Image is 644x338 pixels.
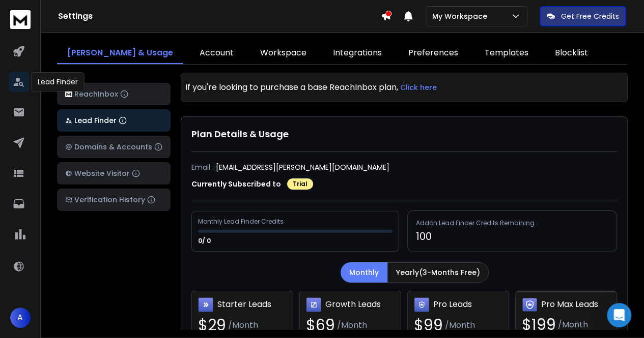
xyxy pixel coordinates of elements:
span: $ 199 [522,316,556,334]
h3: Pro Max Leads [541,298,598,311]
button: Click here [400,77,437,98]
button: Domains & Accounts [57,136,171,158]
button: ReachInbox [57,83,171,105]
div: If you're looking to purchase a base ReachInbox plan, [185,77,623,98]
span: /Month [445,319,475,331]
span: $ 29 [198,316,226,334]
a: Blocklist [545,43,598,64]
div: Open Intercom Messenger [607,303,631,327]
a: Account [189,43,244,64]
button: Get Free Credits [540,6,626,26]
button: Website Visitor [57,162,171,185]
a: Workspace [250,43,317,64]
p: 0/ 0 [198,237,212,245]
p: 100 [416,229,608,243]
span: $ 69 [306,316,335,334]
img: logo [65,91,72,98]
h1: Settings [58,10,381,22]
button: A [10,308,31,328]
p: [EMAIL_ADDRESS][PERSON_NAME][DOMAIN_NAME] [216,162,389,172]
a: Integrations [323,43,392,64]
a: Templates [474,43,539,64]
div: Lead Finder [31,72,85,91]
div: Trial [287,178,313,190]
button: Verification History [57,189,171,211]
p: Currently Subscribed to [191,179,281,189]
span: /Month [558,319,588,331]
h3: Pro Leads [433,298,472,311]
h3: Growth Leads [325,298,381,311]
span: /Month [337,319,367,331]
div: Monthly Lead Finder Credits [198,218,285,226]
a: [PERSON_NAME] & Usage [57,43,183,64]
button: Yearly(3-Months Free) [387,262,489,283]
h3: Starter Leads [217,298,271,311]
button: Monthly [341,262,387,283]
span: $ 99 [414,316,443,334]
p: Get Free Credits [561,11,619,21]
h1: Plan Details & Usage [191,127,617,141]
span: /Month [228,319,258,331]
p: Email : [191,162,214,172]
p: My Workspace [432,11,491,21]
img: logo [10,10,31,29]
a: Preferences [398,43,468,64]
h3: Addon Lead Finder Credits Remaining [416,219,608,227]
button: Lead Finder [57,109,171,132]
